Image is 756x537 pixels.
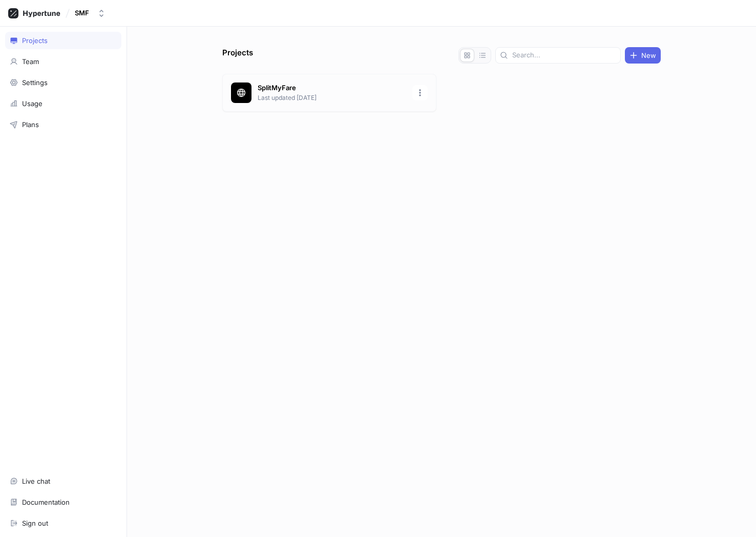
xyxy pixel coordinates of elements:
[625,47,661,64] button: New
[22,120,39,129] div: Plans
[22,57,39,66] div: Team
[22,519,48,527] div: Sign out
[512,50,616,60] input: Search...
[5,493,121,511] a: Documentation
[22,498,70,506] div: Documentation
[258,93,406,102] p: Last updated [DATE]
[71,5,110,22] button: SMF
[5,74,121,91] a: Settings
[22,78,48,87] div: Settings
[5,116,121,133] a: Plans
[5,53,121,70] a: Team
[258,83,406,93] p: SplitMyFare
[222,47,253,64] p: Projects
[75,9,89,17] div: SMF
[641,52,656,58] span: New
[22,36,48,45] div: Projects
[22,477,50,485] div: Live chat
[5,95,121,112] a: Usage
[22,99,43,108] div: Usage
[5,32,121,49] a: Projects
